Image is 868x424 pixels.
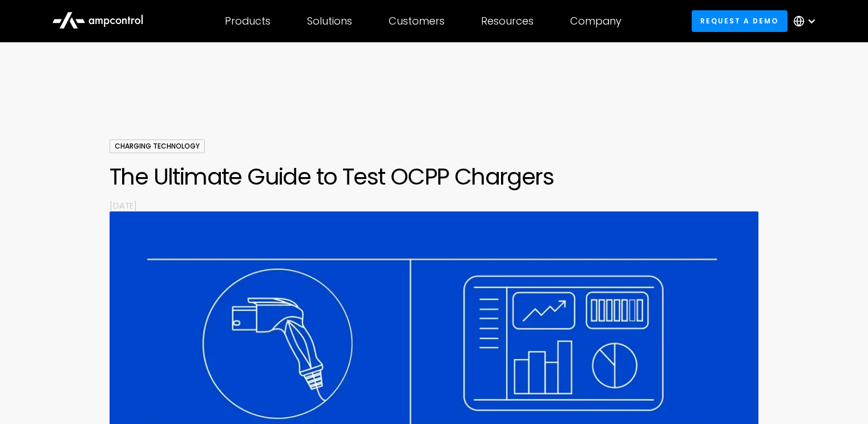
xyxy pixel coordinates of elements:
[225,15,271,27] div: Products
[110,139,205,153] div: Charging Technology
[481,15,534,27] div: Resources
[692,10,788,31] a: Request a demo
[110,199,758,211] p: [DATE]
[307,15,352,27] div: Solutions
[570,15,621,27] div: Company
[110,163,758,190] h1: The Ultimate Guide to Test OCPP Chargers
[389,15,445,27] div: Customers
